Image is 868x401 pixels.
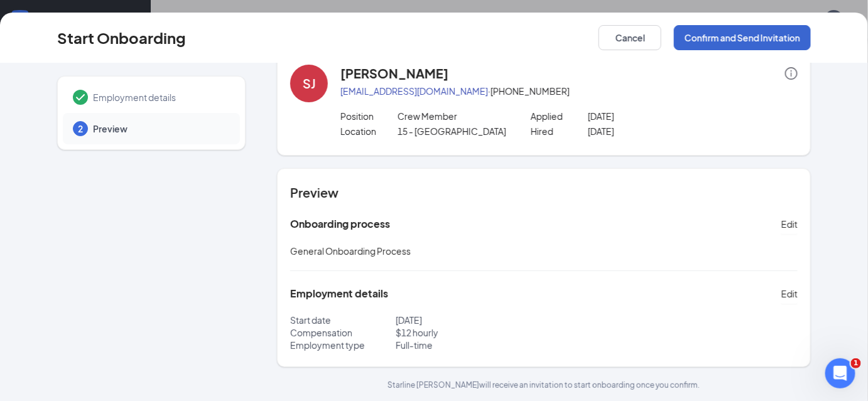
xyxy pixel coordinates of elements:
[588,110,702,122] p: [DATE]
[340,65,448,82] h4: [PERSON_NAME]
[825,358,855,388] iframe: Intercom live chat
[396,339,544,351] p: Full-time
[57,27,186,48] h3: Start Onboarding
[851,358,861,368] span: 1
[340,125,398,137] p: Location
[290,217,390,231] h5: Onboarding process
[785,67,798,80] span: info-circle
[93,91,227,104] span: Employment details
[674,25,811,50] button: Confirm and Send Invitation
[290,339,396,351] p: Employment type
[340,110,398,122] p: Position
[277,380,811,390] p: Starline [PERSON_NAME] will receive an invitation to start onboarding once you confirm.
[93,122,227,135] span: Preview
[398,125,512,137] p: 15 - [GEOGRAPHIC_DATA]
[781,287,798,300] span: Edit
[290,326,396,339] p: Compensation
[588,125,702,137] p: [DATE]
[781,214,798,234] button: Edit
[290,287,388,301] h5: Employment details
[340,85,798,97] p: · [PHONE_NUMBER]
[599,25,661,50] button: Cancel
[340,85,488,97] a: [EMAIL_ADDRESS][DOMAIN_NAME]
[531,110,588,122] p: Applied
[398,110,512,122] p: Crew Member
[73,90,88,105] svg: Checkmark
[290,245,411,257] span: General Onboarding Process
[781,284,798,304] button: Edit
[290,314,396,326] p: Start date
[781,218,798,230] span: Edit
[78,122,83,135] span: 2
[290,184,798,201] h4: Preview
[531,125,588,137] p: Hired
[303,75,316,92] div: SJ
[396,326,544,339] p: $ 12 hourly
[396,314,544,326] p: [DATE]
